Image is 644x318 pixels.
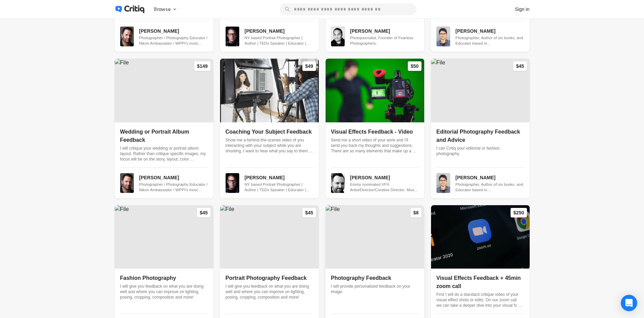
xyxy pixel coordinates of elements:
span: Photographer, Author of six books, and Educator based in [GEOGRAPHIC_DATA], [GEOGRAPHIC_DATA]. Ca... [456,35,524,46]
div: $250 [511,208,527,217]
div: $49 [302,61,316,71]
span: [PERSON_NAME] [245,175,285,180]
p: First I will do a standard critique video of your visual effect shots or edits. On our zoom call ... [437,292,524,308]
p: Show me a behind-the-scenes video of you interacting with your subject while you are shooting. I ... [226,137,313,154]
p: I will give you feedback on what you are doing well and where you can improve on lighting, posing... [226,284,313,300]
span: NY based Portrait Photographer | Author | TEDx Speaker | Educator | Canon Explorer of Light | Hea... [245,182,313,193]
img: File [326,205,424,269]
img: File [431,205,530,269]
span: Visual Effects Feedback + 45min zoom call [437,275,521,289]
span: Photographer / Photography Educator / Nikon Ambassador / WPPI's most awarded photographer & 1st G... [139,182,208,193]
span: Photography Feedback [331,275,391,281]
a: $45Editorial Photography Feedback and AdviceI can Critiq your editorial or fashion photography.[P... [431,59,530,198]
img: File [226,27,239,46]
span: [PERSON_NAME] [350,175,390,180]
a: $50Visual Effects Feedback - VideoSend me a short video of your work and I'll send you back my th... [326,59,424,198]
img: File [115,205,213,269]
img: File [431,59,530,122]
span: Visual Effects Feedback - Video [331,129,413,135]
span: Editorial Photography Feedback and Advice [437,129,520,143]
div: $50 [408,61,421,71]
img: File [226,173,239,193]
span: [PERSON_NAME] [245,28,285,34]
span: Photographer, Author of six books, and Educator based in [GEOGRAPHIC_DATA], [GEOGRAPHIC_DATA]. Ca... [456,182,524,193]
img: File [220,59,319,122]
span: [PERSON_NAME] [139,175,179,180]
span: Portrait Photography Feedback [226,275,307,281]
span: [PERSON_NAME] [456,28,496,34]
div: Sign in [515,6,530,13]
p: I will provide personalized feedback on your image. [331,284,419,294]
p: I can Critiq your editorial or fashion photography. [437,146,524,156]
img: File [220,205,319,269]
div: $45 [302,208,316,217]
div: $8 [411,208,421,217]
img: File [331,27,345,46]
img: File [331,173,345,193]
img: File [437,173,450,193]
img: File [120,27,134,46]
p: I will critique your wedding or portrait album layout. Rather than critique specific images, my f... [120,146,208,162]
div: $45 [513,61,527,71]
span: Browse [154,5,171,13]
img: File [437,27,450,46]
p: Send me a short video of your work and I'll send you back my thoughts and suggestions. There are ... [331,137,419,154]
span: [PERSON_NAME] [139,28,179,34]
span: [PERSON_NAME] [456,175,496,180]
img: File [115,59,213,122]
p: I will give you feedback on what you are doing well and where you can improve on lighting, posing... [120,284,208,300]
span: Wedding or Portrait Album Feedback [120,129,189,143]
span: NY based Portrait Photographer | Author | TEDx Speaker | Educator | Canon Explorer of Light | Hea... [245,35,313,46]
span: Coaching Your Subject Feedback [226,129,312,135]
img: File [326,59,424,122]
span: Photojournalist, Founder of Fearless Photographers, [350,35,419,46]
div: Open Intercom Messenger [621,295,637,311]
a: $149Wedding or Portrait Album FeedbackI will critique your wedding or portrait album layout. Rath... [115,59,213,198]
span: Emmy nominated VFX Artist/Director/Creative Director- Music Videos, Tour Visuals, and VFX for fil... [350,182,419,193]
span: Fashion Photography [120,275,176,281]
span: [PERSON_NAME] [350,28,390,34]
span: Photographer / Photography Educator / Nikon Ambassador / WPPI's most awarded photographer & 1st G... [139,35,208,46]
div: $45 [197,208,210,217]
a: $49Coaching Your Subject FeedbackShow me a behind-the-scenes video of you interacting with your s... [220,59,319,198]
img: File [120,173,134,193]
div: $149 [194,61,210,71]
